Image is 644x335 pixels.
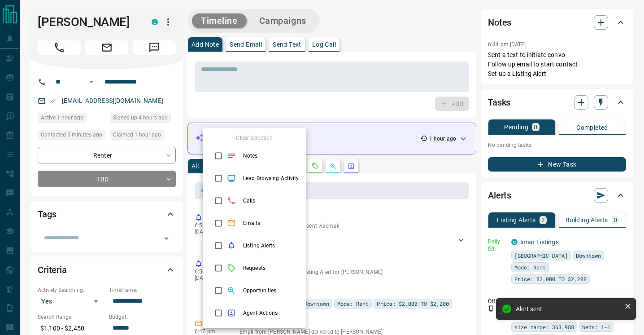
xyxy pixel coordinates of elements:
span: Agent Actions [243,309,299,317]
span: Opportunities [243,287,299,295]
span: Lead Browsing Activity [243,174,299,182]
span: Notes [243,152,299,160]
span: Listing Alerts [243,242,299,250]
span: Requests [243,264,299,272]
div: Alert sent [516,305,621,313]
span: Emails [243,219,299,227]
span: Calls [243,197,299,205]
